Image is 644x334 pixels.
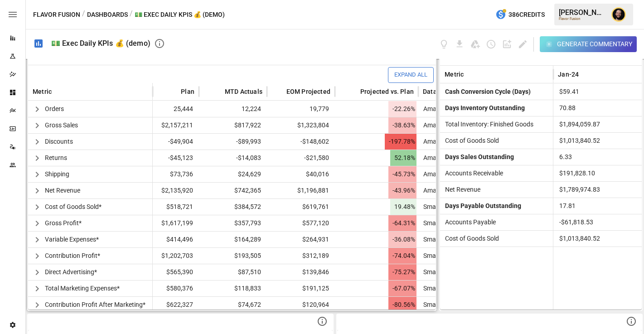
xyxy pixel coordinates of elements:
span: -$21,580 [303,150,330,166]
span: $1,789,974.83 [558,182,601,198]
span: Amazon, SmartModel, Shopify [420,138,508,145]
span: 52.18% [390,150,416,166]
span: 17.81 [558,198,577,214]
span: Metric [33,87,52,96]
span: -$14,083 [235,150,262,166]
span: -75.27% [388,264,416,280]
span: 386 Credits [508,9,545,20]
span: $1,013,840.52 [558,133,601,149]
span: -64.31% [388,215,416,231]
span: $357,793 [233,215,262,231]
span: $40,016 [305,166,330,182]
span: -36.08% [388,232,416,247]
span: $73,736 [169,166,194,182]
span: $2,135,920 [160,183,194,198]
span: $384,572 [233,199,262,215]
span: -$45,123 [167,150,194,166]
div: Flavor Fusion [559,17,606,21]
button: Sort [465,68,477,81]
span: Shipping [45,170,69,178]
span: SmartModel [420,203,458,210]
span: Days Inventory Outstanding [441,104,525,111]
button: Add widget [502,39,512,49]
span: -197.78% [385,134,416,150]
span: $1,202,703 [160,248,194,264]
span: MTD Actuals [225,87,262,96]
span: $1,617,199 [160,215,194,231]
span: Amazon, SmartModel, Shopify [420,154,508,161]
button: Flavor Fusion [33,9,80,20]
span: 25,444 [172,101,194,117]
span: $191,828.10 [558,165,596,181]
span: $312,189 [301,248,330,264]
span: SmartModel [420,219,458,227]
span: -$148,602 [299,134,330,150]
div: [PERSON_NAME] [559,8,606,17]
span: Accounts Payable [441,218,496,226]
span: Direct Advertising* [45,268,97,276]
span: Gross Profit* [45,219,82,227]
span: -80.56% [388,297,416,313]
span: $59.41 [558,84,581,100]
span: 19,779 [308,101,330,117]
span: Cost of Goods Sold [441,137,499,144]
span: Amazon, SmartModel, Shopify [420,105,508,112]
span: $577,120 [301,215,330,231]
span: Days Sales Outstanding [441,153,514,160]
span: $164,289 [233,232,262,247]
button: Save as Google Doc [470,39,480,49]
span: Data Source [423,87,459,96]
span: Plan [181,87,194,96]
span: $139,846 [301,264,330,280]
span: $1,196,881 [296,183,330,198]
span: $518,721 [165,199,194,215]
button: Sort [211,85,224,98]
span: Cost of Goods Sold [441,235,499,242]
span: $1,323,804 [296,117,330,133]
span: 70.88 [558,100,577,116]
span: $118,833 [233,281,262,296]
button: Ciaran Nugent [606,2,631,27]
span: -67.07% [388,281,416,296]
button: Sort [273,85,286,98]
span: Gross Sales [45,121,78,129]
span: Amazon, SmartModel, Shopify [420,187,508,194]
span: SmartModel [420,252,458,259]
span: Amazon, SmartModel, Shopify [420,170,508,178]
span: Total Marketing Expenses* [45,285,120,292]
span: Returns [45,154,67,161]
button: 386Credits [492,6,548,23]
span: -$89,993 [235,134,262,150]
div: / [130,9,133,20]
span: $191,125 [301,281,330,296]
span: Orders [45,105,64,112]
button: Schedule dashboard [486,39,496,49]
span: Variable Expenses* [45,236,99,243]
button: Download dashboard [455,39,465,49]
span: Accounts Receivable [441,169,503,177]
img: Ciaran Nugent [611,7,626,22]
div: Generate Commentary [557,39,632,50]
span: $87,510 [237,264,262,280]
div: 💵 Exec Daily KPIs 💰 (demo) [51,39,150,48]
button: Sort [167,85,180,98]
span: $742,365 [233,183,262,198]
span: $2,157,211 [160,117,194,133]
span: SmartModel [420,268,458,276]
span: $264,931 [301,232,330,247]
span: Cash Conversion Cycle (Days) [441,88,531,95]
span: $74,672 [237,297,262,313]
span: Contribution Profit* [45,252,100,259]
button: Sort [347,85,359,98]
button: Expand All [388,67,434,83]
span: -74.04% [388,248,416,264]
div: / [82,9,85,20]
button: Dashboards [87,9,128,20]
span: -45.73% [388,166,416,182]
span: Jan-24 [558,70,579,79]
span: Amazon, SmartModel, Shopify [420,121,508,129]
span: -$61,818.53 [558,214,595,230]
span: Contribution Profit After Marketing* [45,301,145,308]
span: SmartModel [420,301,458,308]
